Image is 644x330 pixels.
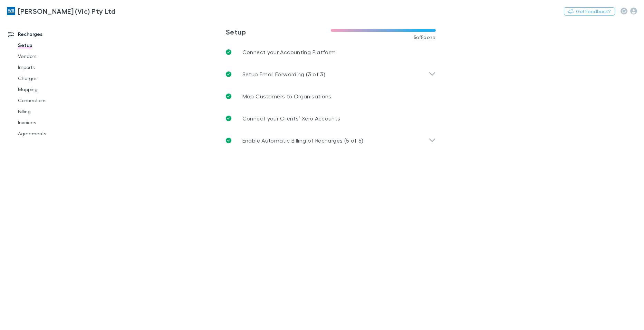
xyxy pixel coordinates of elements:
[621,307,637,323] iframe: Intercom live chat
[11,40,93,51] a: Setup
[220,41,441,63] a: Connect your Accounting Platform
[242,136,364,145] p: Enable Automatic Billing of Recharges (5 of 5)
[11,73,93,84] a: Charges
[242,92,331,100] p: Map Customers to Organisations
[220,85,441,107] a: Map Customers to Organisations
[11,117,93,128] a: Invoices
[18,7,115,15] h3: [PERSON_NAME] (Vic) Pty Ltd
[11,51,93,62] a: Vendors
[220,63,441,85] div: Setup Email Forwarding (3 of 3)
[3,3,119,19] a: [PERSON_NAME] (Vic) Pty Ltd
[564,7,615,16] button: Got Feedback?
[242,114,340,123] p: Connect your Clients’ Xero Accounts
[1,29,93,40] a: Recharges
[11,95,93,106] a: Connections
[220,129,441,152] div: Enable Automatic Billing of Recharges (5 of 5)
[226,28,331,36] h3: Setup
[414,35,436,40] span: 5 of 5 done
[242,70,325,78] p: Setup Email Forwarding (3 of 3)
[11,128,93,139] a: Agreements
[7,7,15,15] img: William Buck (Vic) Pty Ltd's Logo
[11,62,93,73] a: Imports
[11,84,93,95] a: Mapping
[11,106,93,117] a: Billing
[242,48,336,56] p: Connect your Accounting Platform
[220,107,441,129] a: Connect your Clients’ Xero Accounts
